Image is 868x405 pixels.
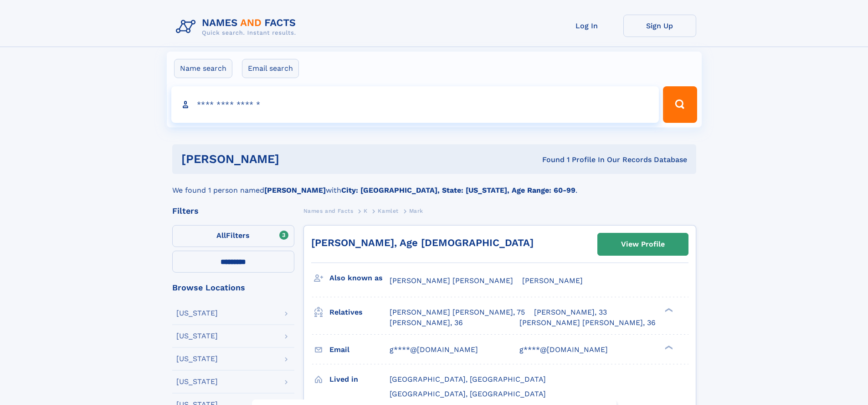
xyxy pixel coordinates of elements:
[663,344,673,350] div: ❯
[172,225,294,247] label: Filters
[621,234,665,255] div: View Profile
[519,318,656,328] a: [PERSON_NAME] [PERSON_NAME], 36
[303,205,354,216] a: Names and Facts
[264,186,326,195] b: [PERSON_NAME]
[172,284,294,292] div: Browse Locations
[216,231,226,240] span: All
[623,15,696,37] a: Sign Up
[390,318,463,328] a: [PERSON_NAME], 36
[409,208,423,214] span: Mark
[411,155,687,165] div: Found 1 Profile In Our Records Database
[378,205,399,216] a: Kamlet
[171,86,659,123] input: search input
[176,378,218,385] div: [US_STATE]
[176,355,218,363] div: [US_STATE]
[364,205,368,216] a: K
[663,307,673,313] div: ❯
[329,372,390,387] h3: Lived in
[242,59,299,78] label: Email search
[390,375,546,384] span: [GEOGRAPHIC_DATA], [GEOGRAPHIC_DATA]
[534,307,607,317] a: [PERSON_NAME], 33
[341,186,575,195] b: City: [GEOGRAPHIC_DATA], State: [US_STATE], Age Range: 60-99
[172,174,696,196] div: We found 1 person named with .
[329,342,390,358] h3: Email
[172,207,294,215] div: Filters
[329,270,390,286] h3: Also known as
[390,307,525,317] a: [PERSON_NAME] [PERSON_NAME], 75
[176,332,218,340] div: [US_STATE]
[550,15,623,37] a: Log In
[522,276,583,285] span: [PERSON_NAME]
[329,305,390,320] h3: Relatives
[663,86,697,123] button: Search Button
[311,237,534,248] a: [PERSON_NAME], Age [DEMOGRAPHIC_DATA]
[364,208,368,214] span: K
[172,15,303,39] img: Logo Names and Facts
[390,276,513,285] span: [PERSON_NAME] [PERSON_NAME]
[176,310,218,317] div: [US_STATE]
[378,208,399,214] span: Kamlet
[598,233,688,255] a: View Profile
[181,153,411,165] h1: [PERSON_NAME]
[390,389,546,398] span: [GEOGRAPHIC_DATA], [GEOGRAPHIC_DATA]
[174,59,232,78] label: Name search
